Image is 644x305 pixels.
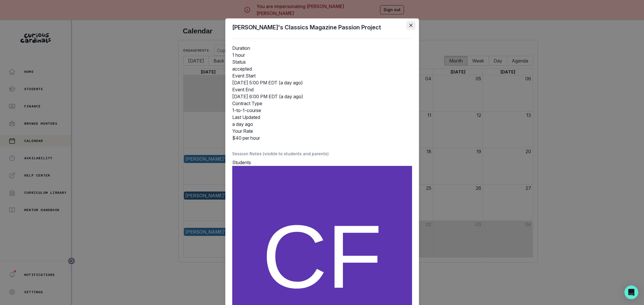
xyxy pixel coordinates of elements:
[232,93,412,100] dd: [DATE] 6:00 PM EDT (a day ago)
[232,128,412,134] dt: Your Rate
[225,18,419,36] header: [PERSON_NAME]'s Classics Magazine Passion Project
[232,114,412,121] dt: Last Updated
[232,107,412,114] dd: 1-to-1-course
[232,86,412,93] dt: Event End
[232,58,412,65] dt: Status
[232,52,412,58] dd: 1 hour
[232,134,412,141] dd: $40 per hour
[232,151,412,157] p: Session Notes (visible to students and parents)
[232,79,412,86] dd: [DATE] 5:00 PM EDT (a day ago)
[232,45,412,52] dt: Duration
[624,285,638,299] div: Open Intercom Messenger
[232,72,412,79] dt: Event Start
[406,21,416,30] button: Close
[232,121,412,128] dd: a day ago
[232,100,412,107] dt: Contract Type
[232,159,412,166] h2: Students
[232,65,412,72] dd: accepted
